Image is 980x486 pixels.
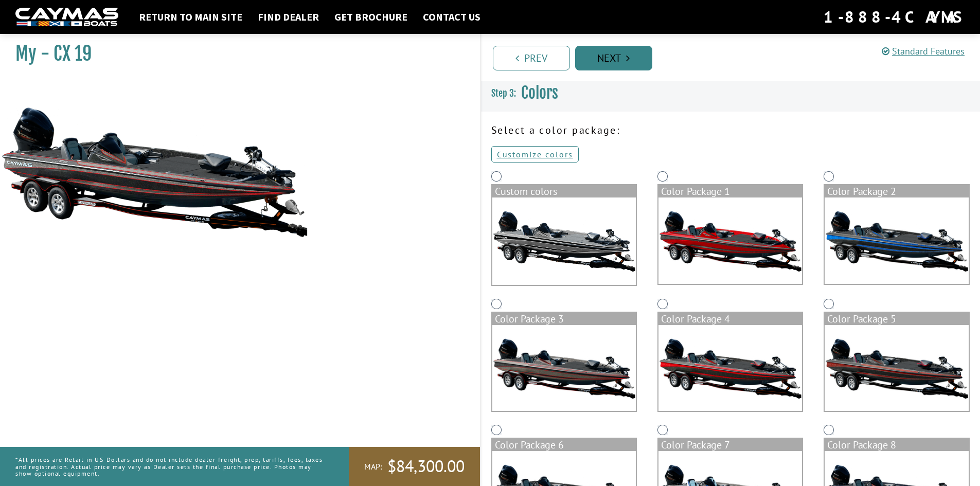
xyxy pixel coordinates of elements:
p: Select a color package: [491,122,970,138]
div: Color Package 3 [492,313,636,325]
div: Color Package 4 [658,313,802,325]
img: color_package_303.png [825,197,968,284]
a: Next [575,46,652,70]
div: Color Package 7 [658,439,802,451]
div: Color Package 1 [658,185,802,197]
a: Return to main site [134,10,247,24]
a: Prev [493,46,570,70]
a: Contact Us [418,10,486,24]
img: color_package_306.png [825,325,968,411]
p: *All prices are Retail in US Dollars and do not include dealer freight, prep, tariffs, fees, taxe... [15,451,326,482]
a: Get Brochure [329,10,413,24]
img: cx-Base-Layer.png [492,197,636,285]
span: MAP: [364,461,382,472]
a: Customize colors [491,146,579,163]
div: Color Package 2 [825,185,968,197]
div: Color Package 6 [492,439,636,451]
div: Color Package 5 [825,313,968,325]
img: white-logo-c9c8dbefe5ff5ceceb0f0178aa75bf4bb51f6bca0971e226c86eb53dfe498488.png [15,8,118,27]
a: Find Dealer [253,10,324,24]
img: color_package_304.png [492,325,636,411]
div: 1-888-4CAYMAS [824,6,965,28]
div: Custom colors [492,185,636,197]
h1: My - CX 19 [15,42,454,65]
span: $84,300.00 [387,456,465,477]
a: MAP:$84,300.00 [349,447,480,486]
a: Standard Features [882,45,965,57]
img: color_package_302.png [658,197,802,284]
img: color_package_305.png [658,325,802,411]
div: Color Package 8 [825,439,968,451]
